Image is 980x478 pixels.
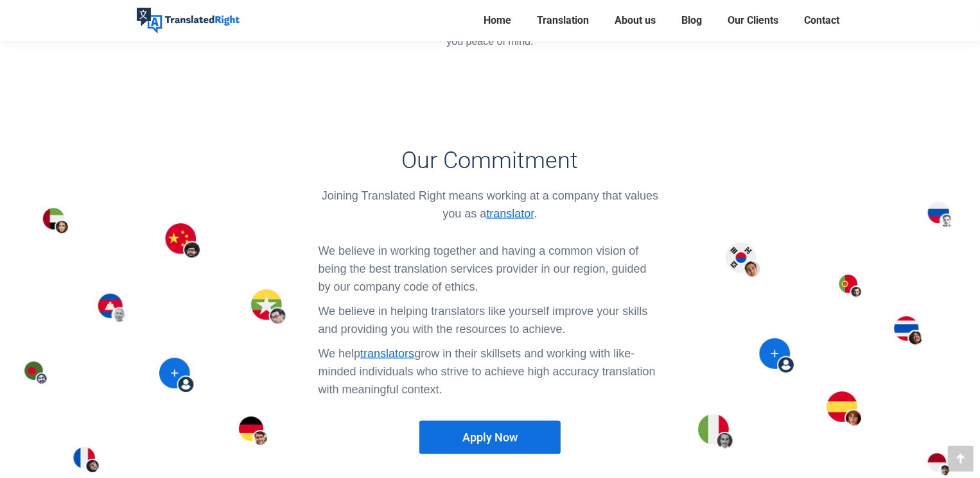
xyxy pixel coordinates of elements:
[728,14,778,27] span: Our Clients
[360,347,414,360] a: translators
[678,12,706,30] a: Blog
[615,14,656,27] span: About us
[319,345,662,398] p: We help grow in their skillsets and working with like-minded individuals who strive to achieve hi...
[319,302,662,338] p: We believe in helping translators like yourself improve your skills and providing you with the re...
[804,14,839,27] span: Contact
[480,12,515,30] a: Home
[681,14,702,27] span: Blog
[611,12,660,30] a: About us
[419,421,561,454] a: Apply Now
[484,14,511,27] span: Home
[537,14,589,27] span: Translation
[462,431,518,444] span: Apply Now
[319,147,662,174] h3: Our Commitment
[800,12,843,30] a: Contact
[486,207,534,220] a: translator
[319,187,662,223] div: Joining Translated Right means working at a company that values you as a .
[724,12,782,30] a: Our Clients
[319,242,662,296] p: We believe in working together and having a common vision of being the best translation services ...
[533,12,593,30] a: Translation
[137,8,240,33] img: Translated Right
